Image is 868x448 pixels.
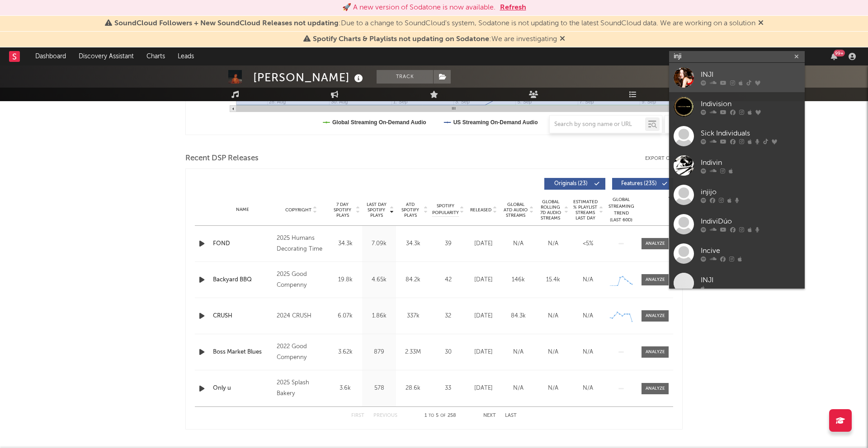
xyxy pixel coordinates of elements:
div: N/A [538,312,568,321]
div: 3.62k [330,348,360,357]
span: Dismiss [758,20,764,27]
div: Indivision [701,98,800,109]
div: IndiviDúo [701,216,800,227]
span: to [429,414,434,418]
div: [DATE] [468,348,499,357]
a: INJI [669,63,805,92]
div: 2024 CRUSH [277,311,326,322]
a: IndiviDúo [669,210,805,239]
div: 2025 Humans Decorating Time [277,233,326,255]
div: <5% [573,239,603,248]
button: Export CSV [645,156,683,161]
input: Search by song name or URL [550,121,645,128]
a: CRUSH [213,312,272,321]
div: N/A [573,275,603,285]
div: Indivin [701,157,800,168]
a: Leads [171,47,200,65]
div: Sick Individuals [701,128,800,139]
a: INJI [669,268,805,298]
div: 🚀 A new version of Sodatone is now available. [342,2,495,13]
span: Released [470,207,491,213]
span: 7 Day Spotify Plays [330,202,354,218]
div: N/A [538,348,568,357]
div: 32 [432,312,464,321]
div: 4.65k [364,275,394,285]
span: Recent DSP Releases [185,153,259,164]
a: Discovery Assistant [72,47,140,65]
span: : We are investigating [313,36,557,43]
span: Dismiss [560,36,565,43]
button: Last [505,413,517,418]
button: Previous [373,413,397,418]
div: 3.6k [330,384,360,393]
a: Dashboard [29,47,72,65]
div: INJI [701,275,800,285]
button: First [351,413,364,418]
div: 30 [432,348,464,357]
a: injijo [669,180,805,210]
button: Originals(23) [544,178,605,190]
div: N/A [503,384,533,393]
div: injijo [701,187,800,197]
a: FOND [213,239,272,248]
span: Global ATD Audio Streams [503,202,528,218]
span: of [440,414,446,418]
div: 84.3k [503,312,533,321]
div: 15.4k [538,275,568,285]
div: 7.09k [364,239,394,248]
a: Indivin [669,151,805,180]
div: 42 [432,275,464,285]
a: Incive [669,239,805,268]
div: Name [213,206,272,213]
div: INJI [701,69,800,80]
div: 146k [503,275,533,285]
div: 2025 Splash Bakery [277,378,326,399]
button: 99+ [831,53,837,60]
div: N/A [573,348,603,357]
a: Sick Individuals [669,121,805,151]
div: N/A [503,348,533,357]
span: Features ( 235 ) [618,181,660,187]
div: 33 [432,384,464,393]
span: Spotify Charts & Playlists not updating on Sodatone [313,36,489,43]
div: N/A [573,384,603,393]
span: Global Rolling 7D Audio Streams [538,199,563,221]
div: 578 [364,384,394,393]
div: [DATE] [468,275,499,285]
button: Features(235) [612,178,673,190]
button: Track [377,70,433,84]
button: Next [483,413,496,418]
span: ATD Spotify Plays [398,202,422,218]
span: Originals ( 23 ) [550,181,592,187]
span: : Due to a change to SoundCloud's system, Sodatone is not updating to the latest SoundCloud data.... [114,20,755,27]
input: Search for artists [669,51,805,62]
div: 337k [398,312,428,321]
div: N/A [503,239,533,248]
div: 19.8k [330,275,360,285]
div: 2022 Good Compenny [277,341,326,363]
div: 1.86k [364,312,394,321]
span: Spotify Popularity [432,203,459,216]
span: Last Day Spotify Plays [364,202,388,218]
div: N/A [538,384,568,393]
div: [DATE] [468,384,499,393]
div: [DATE] [468,312,499,321]
a: Indivision [669,92,805,121]
a: Backyard BBQ [213,275,272,285]
span: SoundCloud Followers + New SoundCloud Releases not updating [114,20,339,27]
div: 1 5 258 [415,411,465,421]
div: Incive [701,245,800,256]
a: Only u [213,384,272,393]
div: 2025 Good Compenny [277,269,326,291]
a: Boss Market Blues [213,348,272,357]
div: N/A [538,239,568,248]
div: N/A [573,312,603,321]
span: Estimated % Playlist Streams Last Day [573,199,598,221]
div: [DATE] [468,239,499,248]
div: 879 [364,348,394,357]
div: 28.6k [398,384,428,393]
